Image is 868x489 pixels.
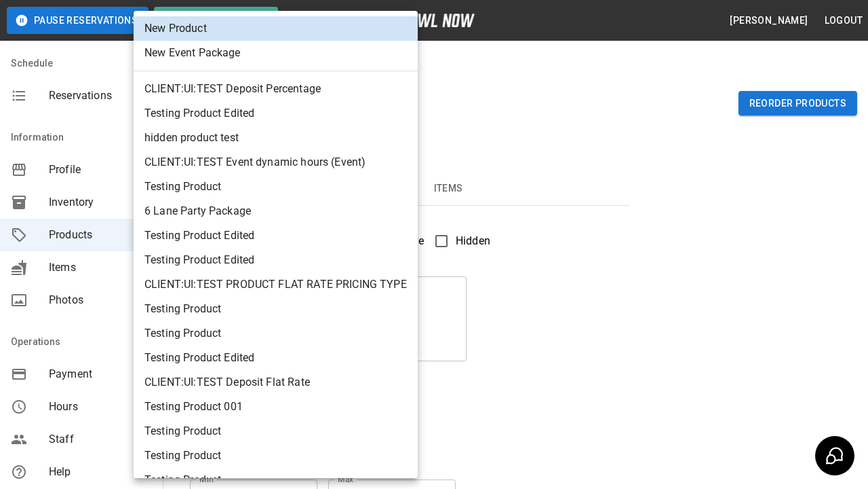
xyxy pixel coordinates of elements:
[134,248,418,272] li: Testing Product Edited
[134,150,418,175] li: CLIENT:UI:TEST Event dynamic hours (Event)
[134,77,418,101] li: CLIENT:UI:TEST Deposit Percentage
[134,321,418,346] li: Testing Product
[134,395,418,419] li: Testing Product 001
[134,223,418,248] li: Testing Product Edited
[134,272,418,297] li: CLIENT:UI:TEST PRODUCT FLAT RATE PRICING TYPE
[134,199,418,223] li: 6 Lane Party Package
[134,41,418,65] li: New Event Package
[134,370,418,395] li: CLIENT:UI:TEST Deposit Flat Rate
[134,419,418,443] li: Testing Product
[134,346,418,370] li: Testing Product Edited
[134,101,418,126] li: Testing Product Edited
[134,16,418,41] li: New Product
[134,175,418,199] li: Testing Product
[134,443,418,468] li: Testing Product
[134,297,418,321] li: Testing Product
[134,126,418,150] li: hidden product test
